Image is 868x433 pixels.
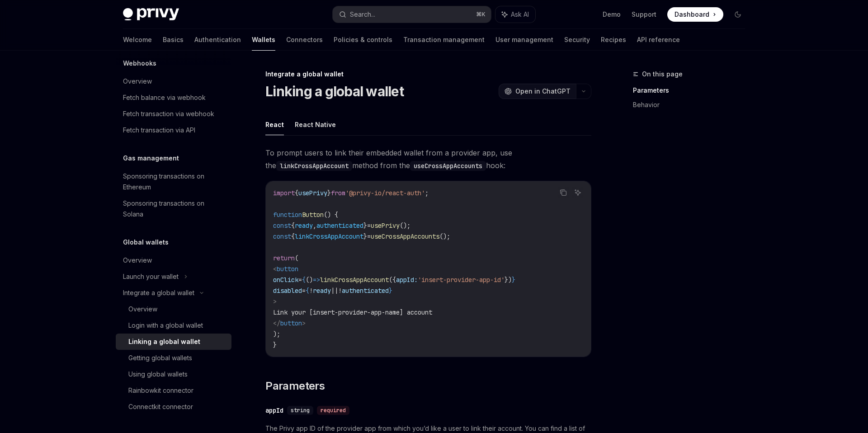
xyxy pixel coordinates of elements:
div: Integrate a global wallet [123,287,194,298]
span: Open in ChatGPT [515,87,571,96]
div: Overview [123,255,152,266]
a: Linking a global wallet [116,334,231,350]
span: || [331,287,338,295]
span: const [273,221,291,230]
span: button [277,265,298,273]
span: usePrivy [298,189,327,197]
span: from [331,189,345,197]
span: < [273,265,277,273]
a: API reference [637,29,680,51]
button: Open in ChatGPT [499,84,576,99]
div: Launch your wallet [123,271,179,282]
button: Search...⌘K [333,6,491,23]
a: Overview [116,73,231,89]
a: Rainbowkit connector [116,382,231,399]
a: Transaction management [403,29,485,51]
div: Connectkit connector [128,401,193,412]
div: Getting global wallets [128,353,192,363]
a: Demo [603,10,621,19]
span: usePrivy [371,221,400,230]
span: > [302,319,306,327]
a: Sponsoring transactions on Solana [116,195,231,222]
a: Authentication [194,29,241,51]
a: Connectkit connector [116,399,231,415]
div: Fetch transaction via webhook [123,108,214,119]
span: () { [324,211,338,219]
a: Policies & controls [334,29,392,51]
div: Linking a global wallet [128,336,200,347]
span: Dashboard [675,10,709,19]
a: Basics [163,29,184,51]
span: </ [273,319,280,327]
span: Button [302,211,324,219]
h5: Global wallets [123,237,169,248]
img: dark logo [123,8,179,21]
a: Wallets [252,29,275,51]
a: Fetch balance via webhook [116,89,231,106]
span: button [280,319,302,327]
span: function [273,211,302,219]
div: Sponsoring transactions on Ethereum [123,171,226,193]
div: Overview [128,304,157,315]
span: } [273,341,277,349]
span: { [291,221,295,230]
span: appId: [396,276,418,284]
a: Welcome [123,29,152,51]
h5: Gas management [123,153,179,164]
a: Parameters [633,83,752,98]
span: const [273,232,291,240]
span: , [313,221,316,230]
h1: Linking a global wallet [265,83,404,99]
span: = [302,287,306,295]
div: required [317,406,349,415]
span: return [273,254,295,262]
button: Toggle dark mode [731,7,745,22]
a: Using global wallets [116,366,231,382]
a: Fetch transaction via API [116,122,231,138]
span: linkCrossAppAccount [295,232,363,240]
span: 'insert-provider-app-id' [418,276,505,284]
a: Overview [116,252,231,268]
span: Link your [insert-provider-app-name] account [273,308,432,316]
span: ); [273,330,280,338]
a: Fetch transaction via webhook [116,106,231,122]
button: Ask AI [495,6,535,23]
span: ready [313,287,331,295]
code: linkCrossAppAccount [276,161,352,171]
div: Overview [123,76,152,87]
button: Copy the contents from the code block [557,187,569,198]
div: appId [265,406,283,415]
div: Integrate a global wallet [265,70,591,79]
span: ({ [389,276,396,284]
span: ! [338,287,342,295]
span: ready [295,221,313,230]
button: Ask AI [572,187,584,198]
div: Rainbowkit connector [128,385,193,396]
div: Search... [350,9,375,20]
span: import [273,189,295,197]
a: Getting global wallets [116,350,231,366]
span: '@privy-io/react-auth' [345,189,425,197]
span: } [363,221,367,230]
a: Support [632,10,656,19]
span: disabled [273,287,302,295]
a: Security [564,29,590,51]
a: Overview [116,301,231,317]
span: { [295,189,298,197]
button: React Native [295,114,336,135]
span: = [367,221,371,230]
span: (); [400,221,410,230]
a: Dashboard [667,7,723,22]
div: Login with a global wallet [128,320,203,331]
span: () [306,276,313,284]
span: } [327,189,331,197]
span: { [302,276,306,284]
a: Sponsoring transactions on Ethereum [116,168,231,195]
span: useCrossAppAccounts [371,232,439,240]
span: } [389,287,392,295]
a: Behavior [633,98,752,112]
span: string [291,407,310,414]
div: Using global wallets [128,369,188,380]
code: useCrossAppAccounts [410,161,486,171]
div: Fetch transaction via API [123,125,195,136]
